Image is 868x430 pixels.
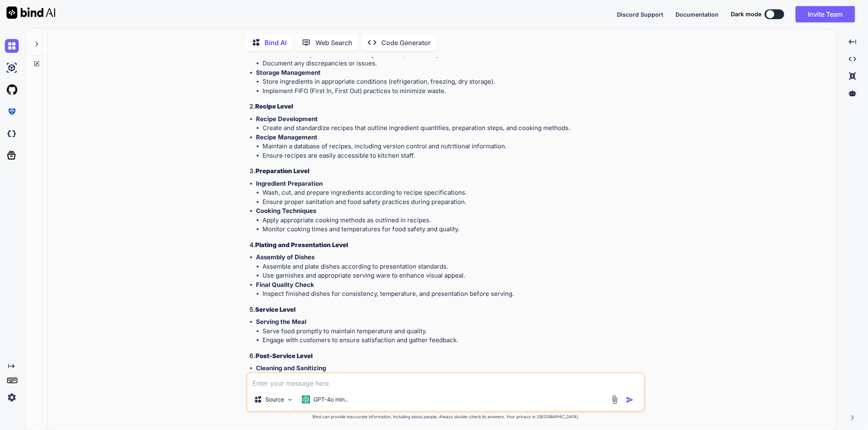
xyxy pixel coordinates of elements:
[255,102,293,110] strong: Recipe Level
[262,142,643,151] li: Maintain a database of recipes, including version control and nutritional information.
[286,396,293,403] img: Pick Models
[262,336,643,345] li: Engage with customers to ensure satisfaction and gather feedback.
[381,38,431,48] p: Code Generator
[676,10,719,19] button: Documentation
[256,207,316,215] strong: Cooking Techniques
[796,6,855,22] button: Invite Team
[256,167,309,175] strong: Preparation Level
[302,395,310,404] img: GPT-4o mini
[262,262,643,271] li: Assemble and plate dishes according to presentation standards.
[265,395,284,404] p: Source
[249,352,643,361] h3: 6.
[256,281,314,289] strong: Final Quality Check
[262,59,643,68] li: Document any discrepancies or issues.
[262,188,643,198] li: Wash, cut, and prepare ingredients according to recipe specifications.
[262,271,643,280] li: Use garnishes and appropriate serving ware to enhance visual appeal.
[256,352,313,360] strong: Post-Service Level
[256,69,321,76] strong: Storage Management
[265,38,286,48] p: Bind AI
[256,253,315,261] strong: Assembly of Dishes
[5,83,19,97] img: githubLight
[626,396,634,404] img: icon
[256,318,306,326] strong: Serving the Meal
[262,225,643,234] li: Monitor cooking times and temperatures for food safety and quality.
[249,102,643,111] h3: 2.
[262,289,643,299] li: Inspect finished dishes for consistency, temperature, and presentation before serving.
[262,77,643,87] li: Store ingredients in appropriate conditions (refrigeration, freezing, dry storage).
[249,241,643,250] h3: 4.
[256,180,323,187] strong: Ingredient Preparation
[256,133,317,141] strong: Recipe Management
[5,391,19,404] img: settings
[676,11,719,18] span: Documentation
[262,198,643,207] li: Ensure proper sanitation and food safety practices during preparation.
[249,305,643,315] h3: 5.
[246,414,645,420] p: Bind can provide inaccurate information, including about people. Always double-check its answers....
[610,395,619,404] img: attachment
[262,124,643,133] li: Create and standardize recipes that outline ingredient quantities, preparation steps, and cooking...
[313,395,348,404] p: GPT-4o min..
[262,151,643,161] li: Ensure recipes are easily accessible to kitchen staff.
[255,241,348,249] strong: Plating and Presentation Level
[249,167,643,176] h3: 3.
[5,105,19,119] img: premium
[262,327,643,336] li: Serve food promptly to maintain temperature and quality.
[617,11,663,18] span: Discord Support
[5,61,19,75] img: ai-studio
[315,38,352,48] p: Web Search
[255,306,295,313] strong: Service Level
[5,39,19,53] img: chat
[731,10,761,18] span: Dark mode
[617,10,663,19] button: Discord Support
[262,87,643,96] li: Implement FIFO (First In, First Out) practices to minimize waste.
[7,7,55,19] img: Bind AI
[256,364,326,372] strong: Cleaning and Sanitizing
[5,127,19,141] img: darkCloudIdeIcon
[256,115,318,123] strong: Recipe Development
[262,216,643,225] li: Apply appropriate cooking methods as outlined in recipes.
